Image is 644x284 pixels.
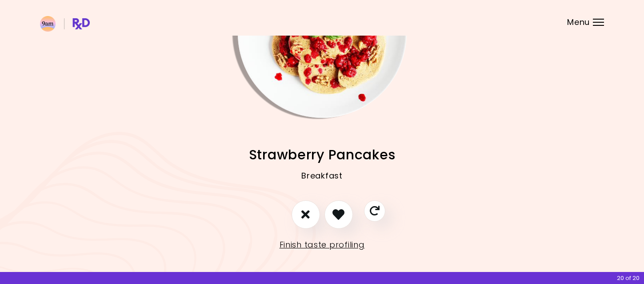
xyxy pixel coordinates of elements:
div: Breakfast [40,165,604,200]
img: RxDiet [40,16,90,32]
span: Menu [567,18,590,26]
button: I don't like this recipe [292,200,320,229]
button: I like this recipe [324,200,353,229]
button: Skip [364,200,385,222]
a: Finish taste profiling [280,238,365,252]
span: Strawberry Pancakes [249,146,396,163]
